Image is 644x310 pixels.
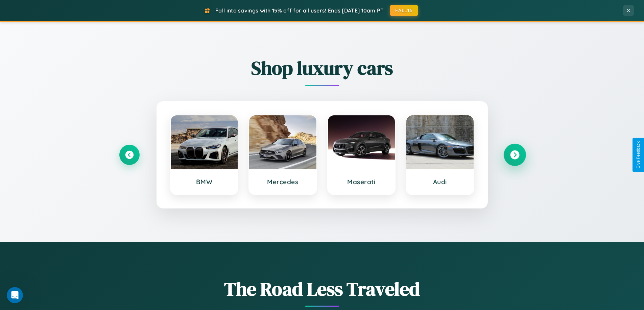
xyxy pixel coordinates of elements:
[215,7,385,14] span: Fall into savings with 15% off for all users! Ends [DATE] 10am PT.
[256,178,310,186] h3: Mercedes
[636,141,641,169] div: Give Feedback
[390,5,418,16] button: FALL15
[335,178,388,186] h3: Maserati
[177,178,231,186] h3: BMW
[119,55,525,81] h2: Shop luxury cars
[413,178,467,186] h3: Audi
[7,287,23,303] iframe: Intercom live chat
[119,276,525,302] h1: The Road Less Traveled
